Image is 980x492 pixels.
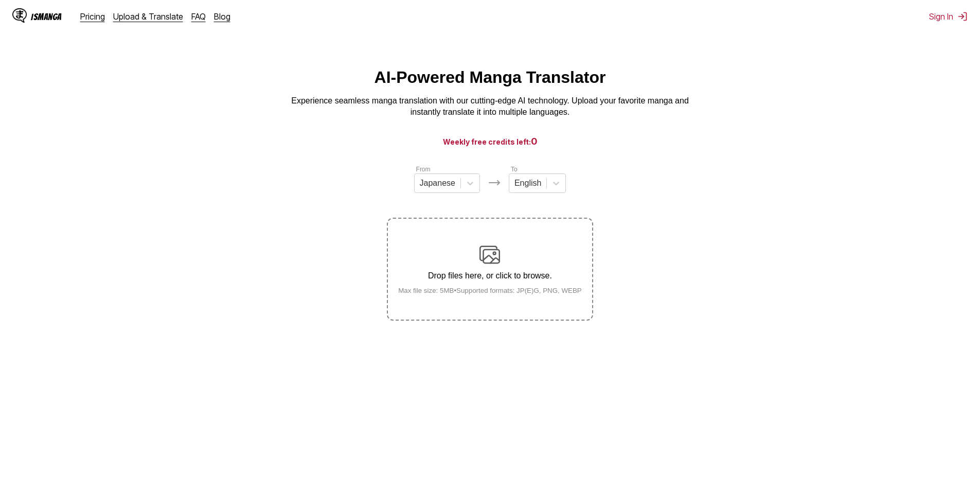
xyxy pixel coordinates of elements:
[929,11,968,22] button: Sign In
[416,166,431,173] label: From
[113,11,183,22] a: Upload & Translate
[214,11,230,22] a: Blog
[191,11,206,22] a: FAQ
[957,11,968,22] img: Sign out
[488,177,501,189] img: Languages icon
[284,95,696,118] p: Experience seamless manga translation with our cutting-edge AI technology. Upload your favorite m...
[531,136,538,147] span: 0
[511,166,518,173] label: To
[390,271,590,280] p: Drop files here, or click to browse.
[375,68,606,87] h1: AI-Powered Manga Translator
[12,8,27,23] img: IsManga Logo
[31,12,62,22] div: IsManga
[12,8,80,25] a: IsManga LogoIsManga
[390,287,590,294] small: Max file size: 5MB • Supported formats: JP(E)G, PNG, WEBP
[80,11,105,22] a: Pricing
[25,135,955,148] h3: Weekly free credits left:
